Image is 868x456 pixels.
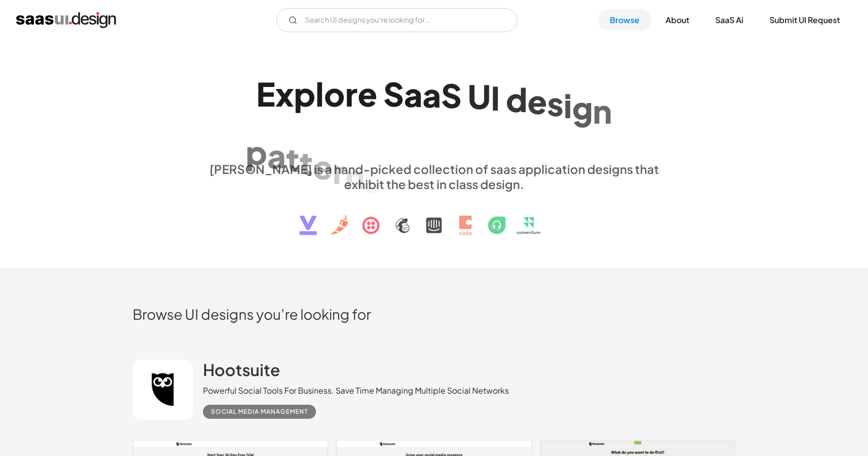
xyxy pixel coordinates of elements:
img: text, icon, saas logo [282,192,586,244]
h1: Explore SaaS UI design patterns & interactions. [203,74,665,152]
div: s [547,83,564,122]
div: p [246,133,267,171]
div: p [294,74,315,113]
div: E [256,74,275,113]
div: U [468,77,491,116]
a: Submit UI Request [757,9,852,31]
a: Hootsuite [203,359,280,385]
div: Powerful Social Tools For Business. Save Time Managing Multiple Social Networks [203,385,509,397]
div: [PERSON_NAME] is a hand-picked collection of saas application designs that exhibit the best in cl... [203,161,665,192]
div: n [593,91,612,130]
div: a [267,136,286,175]
div: s [364,161,381,200]
form: Email Form [276,8,517,32]
h2: Browse UI designs you’re looking for [133,305,735,323]
div: r [333,152,345,191]
div: Social Media Management [211,406,308,418]
div: S [383,74,404,113]
div: e [358,74,377,113]
a: About [654,9,701,31]
div: x [275,74,294,113]
h2: Hootsuite [203,359,280,380]
div: g [572,88,593,127]
input: Search UI designs you're looking for... [276,8,517,32]
a: Browse [598,9,652,31]
div: i [564,86,572,125]
div: e [527,81,547,120]
div: I [491,78,500,117]
div: a [404,74,422,113]
div: o [324,74,345,113]
div: t [299,143,313,182]
div: d [506,80,527,119]
div: S [441,76,462,115]
a: SaaS Ai [703,9,755,31]
div: n [345,156,364,195]
div: l [315,74,324,113]
div: r [345,74,358,113]
div: a [422,75,441,114]
a: home [16,12,116,28]
div: t [286,140,299,178]
div: e [313,148,333,187]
